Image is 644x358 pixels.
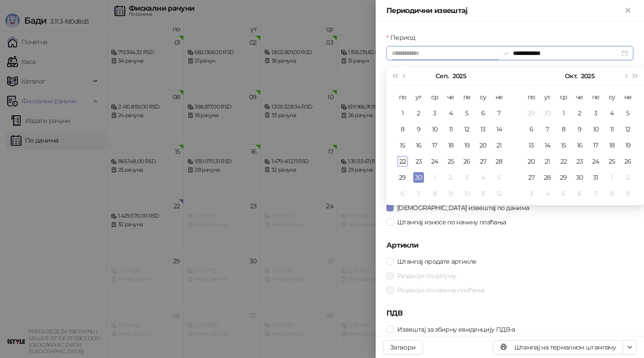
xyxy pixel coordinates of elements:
[443,153,459,169] td: 2025-09-25
[462,172,472,183] div: 3
[386,5,623,16] div: Периодични извештај
[413,188,424,199] div: 7
[394,89,411,105] th: по
[604,169,620,185] td: 2025-11-01
[475,137,491,153] td: 2025-09-20
[445,108,456,118] div: 4
[443,105,459,121] td: 2025-09-04
[475,121,491,137] td: 2025-09-13
[606,156,617,167] div: 25
[429,172,440,183] div: 1
[475,105,491,121] td: 2025-09-06
[475,153,491,169] td: 2025-09-27
[588,169,604,185] td: 2025-10-31
[453,67,466,85] button: Изабери годину
[558,140,569,151] div: 15
[436,67,449,85] button: Изабери месец
[394,105,411,121] td: 2025-09-01
[590,108,601,118] div: 3
[394,324,519,334] span: Извештај за збирну евиденцију ПДВ-а
[539,137,555,153] td: 2025-10-14
[411,153,427,169] td: 2025-09-23
[427,89,443,105] th: ср
[604,153,620,169] td: 2025-10-25
[494,140,504,151] div: 21
[427,105,443,121] td: 2025-09-03
[620,67,630,85] button: Следећи месец (PageDown)
[413,108,424,118] div: 2
[443,121,459,137] td: 2025-09-11
[494,108,504,118] div: 7
[491,137,507,153] td: 2025-09-21
[606,188,617,199] div: 8
[386,308,633,319] h5: ПДВ
[539,105,555,121] td: 2025-09-30
[574,172,585,183] div: 30
[494,124,504,135] div: 14
[478,172,488,183] div: 4
[462,124,472,135] div: 12
[572,153,588,169] td: 2025-10-23
[526,172,537,183] div: 27
[620,89,636,105] th: не
[623,124,633,135] div: 12
[394,185,411,202] td: 2025-10-06
[397,188,408,199] div: 6
[411,105,427,121] td: 2025-09-02
[443,169,459,185] td: 2025-10-02
[494,156,504,167] div: 28
[623,140,633,151] div: 19
[383,340,423,354] button: Затвори
[394,285,488,295] span: Раздвоји по начину плаћања
[459,169,475,185] td: 2025-10-03
[429,124,440,135] div: 10
[623,156,633,167] div: 26
[526,188,537,199] div: 3
[555,185,572,202] td: 2025-11-05
[588,153,604,169] td: 2025-10-24
[491,121,507,137] td: 2025-09-14
[526,156,537,167] div: 20
[394,271,459,281] span: Раздвоји по датуму
[397,124,408,135] div: 8
[623,5,633,16] button: Close
[620,153,636,169] td: 2025-10-26
[604,89,620,105] th: су
[394,203,533,213] span: [DEMOGRAPHIC_DATA] извештај по данима
[574,156,585,167] div: 23
[445,124,456,135] div: 11
[620,137,636,153] td: 2025-10-19
[443,89,459,105] th: че
[390,67,400,85] button: Претходна година (Control + left)
[588,89,604,105] th: пе
[386,33,420,42] label: Период
[491,185,507,202] td: 2025-10-12
[397,108,408,118] div: 1
[411,185,427,202] td: 2025-10-07
[539,185,555,202] td: 2025-11-04
[411,169,427,185] td: 2025-09-30
[494,172,504,183] div: 5
[411,137,427,153] td: 2025-09-16
[623,172,633,183] div: 2
[459,89,475,105] th: пе
[606,108,617,118] div: 4
[462,140,472,151] div: 19
[606,124,617,135] div: 11
[475,89,491,105] th: су
[397,156,408,167] div: 22
[539,121,555,137] td: 2025-10-07
[572,89,588,105] th: че
[590,188,601,199] div: 7
[478,188,488,199] div: 11
[478,124,488,135] div: 13
[565,67,577,85] button: Изабери месец
[526,124,537,135] div: 6
[445,172,456,183] div: 2
[558,124,569,135] div: 8
[590,172,601,183] div: 31
[526,140,537,151] div: 13
[588,121,604,137] td: 2025-10-10
[429,108,440,118] div: 3
[462,188,472,199] div: 10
